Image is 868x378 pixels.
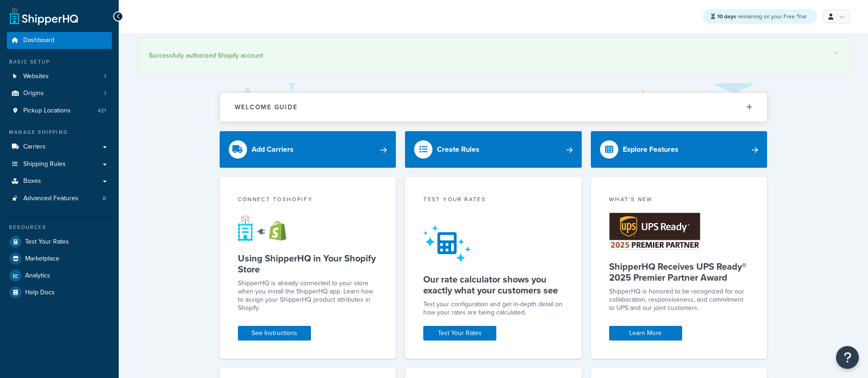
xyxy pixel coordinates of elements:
span: Carriers [23,143,46,151]
a: Learn More [609,326,682,341]
p: ShipperHQ is already connected to your store when you install the ShipperHQ app. Learn how to ass... [238,279,378,312]
a: Add Carriers [220,131,396,168]
li: Advanced Features [7,190,112,207]
div: Basic Setup [7,58,112,66]
h2: Welcome Guide [235,104,298,111]
strong: 10 days [717,12,736,21]
a: Create Rules [405,131,582,168]
a: Boxes [7,173,112,190]
a: Pickup Locations421 [7,102,112,119]
span: Marketplace [25,255,59,263]
a: Test Your Rates [423,326,496,341]
span: 1 [104,73,106,80]
span: 1 [104,90,106,97]
span: Test Your Rates [25,238,69,246]
div: What's New [609,195,749,206]
div: Connect to Shopify [238,195,378,206]
span: Pickup Locations [23,107,71,115]
span: Boxes [23,177,41,185]
a: Carriers [7,138,112,155]
button: Open Resource Center [836,346,859,369]
button: Welcome Guide [220,93,767,122]
div: Resources [7,224,112,231]
span: Origins [23,90,44,97]
span: 8 [103,195,106,202]
a: Advanced Features8 [7,190,112,207]
span: 421 [98,107,106,115]
div: Explore Features [623,143,679,156]
a: Dashboard [7,32,112,49]
li: Origins [7,85,112,102]
img: connect-shq-shopify-9b9a8c5a.svg [238,214,295,241]
a: Analytics [7,267,112,284]
a: See Instructions [238,326,311,341]
span: Help Docs [25,289,55,297]
h5: Using ShipperHQ in Your Shopify Store [238,253,378,275]
span: Analytics [25,272,50,280]
a: Marketplace [7,250,112,267]
a: Origins1 [7,85,112,102]
a: Test Your Rates [7,234,112,250]
h5: ShipperHQ Receives UPS Ready® 2025 Premier Partner Award [609,261,749,283]
div: Create Rules [437,143,479,156]
span: remaining on your Free Trial [717,12,806,21]
p: ShipperHQ is honored to be recognized for our collaboration, responsiveness, and commitment to UP... [609,287,749,312]
div: Manage Shipping [7,128,112,136]
span: Websites [23,73,49,80]
div: Test your rates [423,195,563,206]
div: Test your configuration and get in-depth detail on how your rates are being calculated. [423,300,563,317]
span: Shipping Rules [23,160,66,168]
a: × [834,49,838,57]
h5: Our rate calculator shows you exactly what your customers see [423,274,563,296]
li: Websites [7,68,112,85]
div: Successfully authorized Shopify account [149,49,838,62]
div: Add Carriers [252,143,294,156]
li: Pickup Locations [7,102,112,119]
span: Dashboard [23,37,54,44]
a: Explore Features [591,131,768,168]
a: Shipping Rules [7,156,112,173]
a: Websites1 [7,68,112,85]
span: Advanced Features [23,195,79,202]
a: Help Docs [7,284,112,301]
